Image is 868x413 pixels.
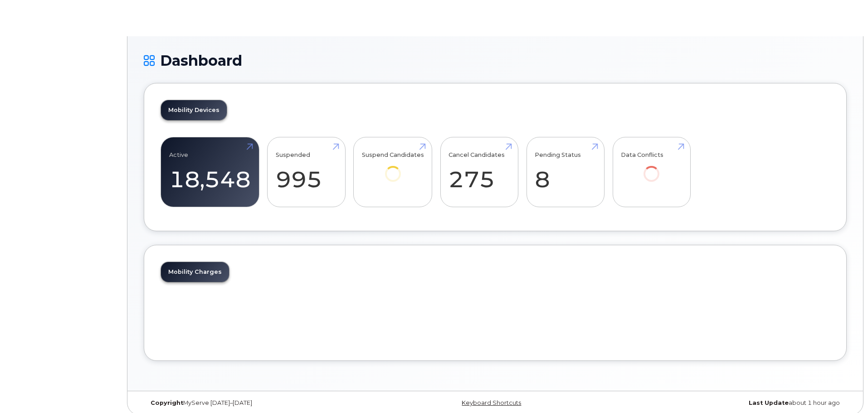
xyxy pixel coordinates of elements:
a: Cancel Candidates 275 [449,142,510,202]
strong: Last Update [749,399,789,406]
h1: Dashboard [144,53,847,68]
a: Active 18,548 [169,142,251,202]
a: Data Conflicts [621,142,682,194]
div: about 1 hour ago [612,399,847,407]
div: MyServe [DATE]–[DATE] [144,399,378,407]
a: Pending Status 8 [535,142,596,202]
a: Mobility Charges [161,262,229,282]
a: Suspend Candidates [362,142,424,194]
a: Keyboard Shortcuts [462,399,521,406]
a: Mobility Devices [161,100,227,120]
a: Suspended 995 [276,142,337,202]
strong: Copyright [151,399,183,406]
